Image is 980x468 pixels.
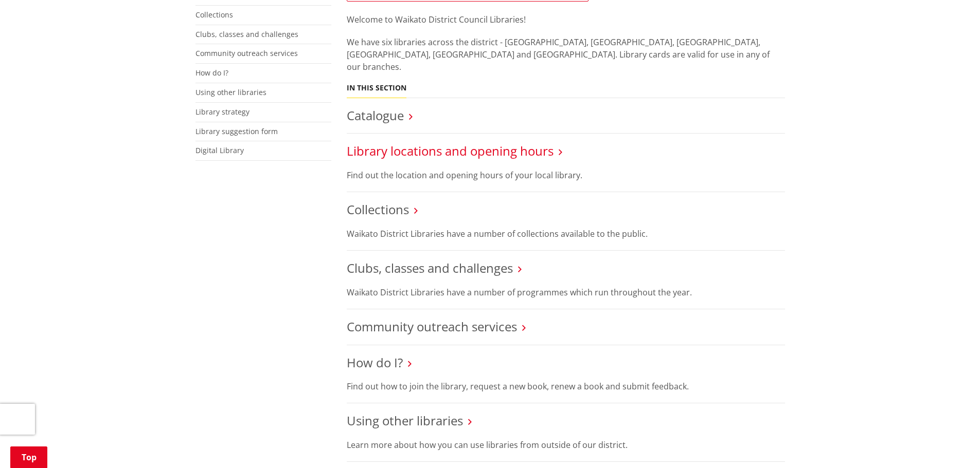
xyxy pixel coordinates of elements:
p: Waikato District Libraries have a number of programmes which run throughout the year. [347,286,785,298]
a: Using other libraries [195,87,266,97]
iframe: Messenger Launcher [933,425,970,462]
a: Library strategy [195,107,250,117]
a: Digital Library [195,145,244,155]
p: Waikato District Libraries have a number of collections available to the public. [347,228,785,240]
a: Clubs, classes and challenges [347,259,513,276]
p: We have six libraries across the district - [GEOGRAPHIC_DATA], [GEOGRAPHIC_DATA], [GEOGRAPHIC_DAT... [347,36,785,73]
a: Community outreach services [195,48,298,58]
a: Library suggestion form [195,126,278,136]
a: Library locations and opening hours [347,142,554,159]
a: Top [10,446,47,468]
a: Using other libraries [347,412,463,429]
a: Community outreach services [347,318,517,335]
p: Welcome to Waikato District Council Libraries! [347,13,785,26]
a: Clubs, classes and challenges [195,29,298,39]
a: Collections [195,10,233,20]
a: How do I? [195,68,228,78]
a: How do I? [347,354,403,371]
p: Find out the location and opening hours of your local library. [347,169,785,181]
span: ibrary cards are valid for use in any of our branches. [347,49,770,72]
p: Learn more about how you can use libraries from outside of our district. [347,439,785,451]
a: Collections [347,201,409,218]
a: Catalogue [347,107,404,124]
h5: In this section [347,84,406,92]
p: Find out how to join the library, request a new book, renew a book and submit feedback. [347,380,785,392]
